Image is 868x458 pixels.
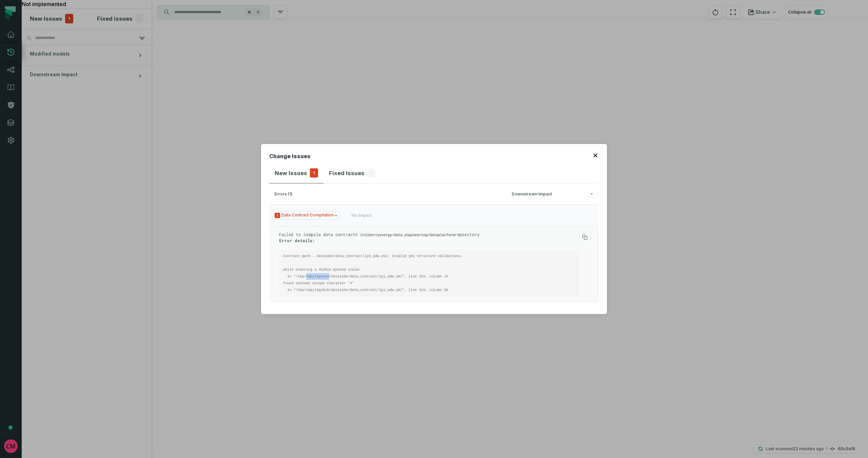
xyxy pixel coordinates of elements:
[275,169,307,177] h4: New Issues
[367,168,375,178] span: -
[310,168,318,178] span: 1
[365,233,455,237] code: libertyenergy/data_engineering/dataplatform
[279,238,315,243] strong: Error details:
[269,204,599,226] button: Issue TypeNo Impact
[279,232,579,243] p: Failed to compile data contracts in repository
[352,213,372,218] div: No Impact
[329,169,364,177] h4: Fixed Issues
[512,192,594,197] div: Downstream Impact
[283,254,467,292] code: Contract path - datalake/data_contract/lpi_adw.yml: Invalid yml structure validations. while scan...
[269,204,599,306] div: errors (1)Downstream Impact
[275,213,280,218] span: Severity
[274,192,508,197] div: errors (1)
[269,152,311,163] h2: Change Issues
[274,192,594,197] button: errors (1)Downstream Impact
[273,211,339,220] span: Issue Type
[269,226,599,302] div: Issue TypeNo Impact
